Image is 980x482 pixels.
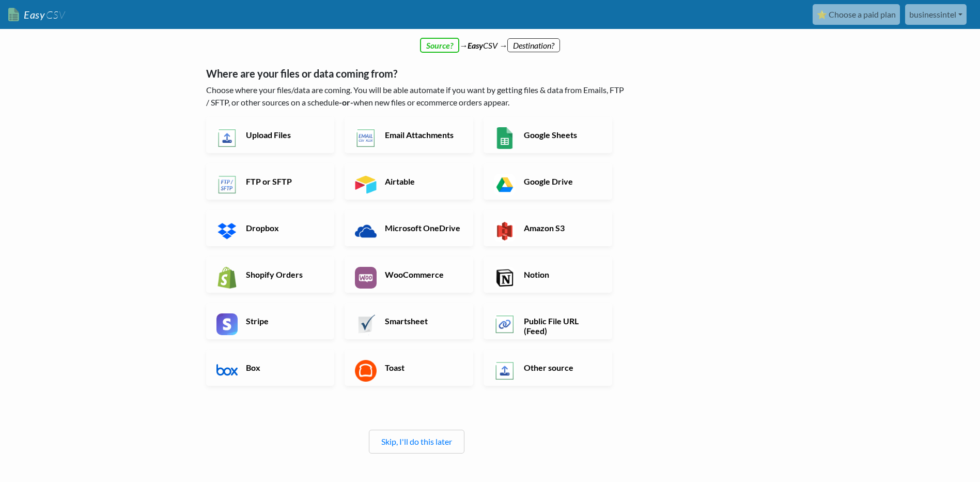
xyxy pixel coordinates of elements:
img: Notion App & API [494,267,516,289]
img: Upload Files App & API [216,127,238,149]
a: businessintel [905,4,967,25]
h6: Notion [521,269,602,279]
a: WooCommerce [345,257,473,293]
img: Google Sheets App & API [494,127,516,149]
h6: Box [243,363,324,372]
img: Dropbox App & API [216,220,238,242]
a: FTP or SFTP [206,163,335,200]
h6: Google Sheets [521,130,602,140]
a: Microsoft OneDrive [345,210,473,246]
img: Box App & API [216,360,238,382]
a: Toast [345,350,473,386]
a: Shopify Orders [206,257,335,293]
img: Google Drive App & API [494,174,516,195]
b: -or- [339,97,353,107]
h6: Email Attachments [382,130,463,140]
h6: Airtable [382,176,463,186]
a: ⭐ Choose a paid plan [813,4,900,25]
a: Stripe [206,303,335,339]
p: Choose where your files/data are coming. You will be able automate if you want by getting files &... [206,84,627,109]
a: Amazon S3 [484,210,612,246]
img: Airtable App & API [355,174,377,195]
img: Toast App & API [355,360,377,382]
a: Google Drive [484,163,612,200]
a: EasyCSV [8,4,65,25]
a: Email Attachments [345,117,473,153]
a: Box [206,350,335,386]
h6: Public File URL (Feed) [521,316,602,336]
h6: Toast [382,363,463,372]
img: Other Source App & API [494,360,516,382]
h6: Microsoft OneDrive [382,223,463,233]
img: FTP or SFTP App & API [216,174,238,195]
a: Upload Files [206,117,335,153]
h6: Dropbox [243,223,324,233]
h6: FTP or SFTP [243,176,324,186]
a: Smartsheet [345,303,473,339]
img: Stripe App & API [216,313,238,335]
h6: Other source [521,363,602,372]
a: Notion [484,257,612,293]
img: Email New CSV or XLSX File App & API [355,127,377,149]
a: Skip, I'll do this later [381,436,452,446]
h5: Where are your files or data coming from? [206,67,627,80]
div: → CSV → [196,29,785,52]
img: WooCommerce App & API [355,267,377,289]
a: Public File URL (Feed) [484,303,612,339]
img: Amazon S3 App & API [494,220,516,242]
a: Airtable [345,163,473,200]
h6: Smartsheet [382,316,463,326]
h6: Google Drive [521,176,602,186]
h6: Stripe [243,316,324,326]
h6: Upload Files [243,130,324,140]
h6: Amazon S3 [521,223,602,233]
a: Other source [484,350,612,386]
img: Public File URL App & API [494,313,516,335]
a: Google Sheets [484,117,612,153]
h6: WooCommerce [382,269,463,279]
a: Dropbox [206,210,335,246]
img: Smartsheet App & API [355,313,377,335]
h6: Shopify Orders [243,269,324,279]
img: Shopify App & API [216,267,238,289]
span: CSV [45,8,65,21]
img: Microsoft OneDrive App & API [355,220,377,242]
